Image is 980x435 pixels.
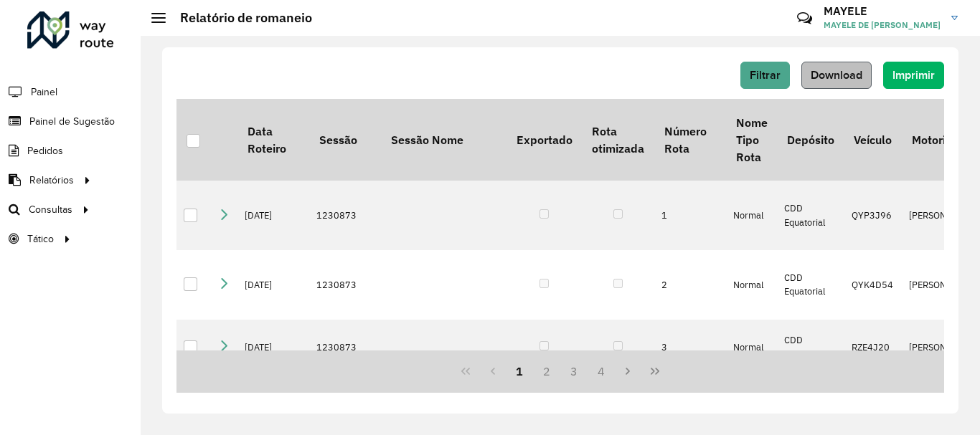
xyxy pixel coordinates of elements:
th: Exportado [507,99,582,181]
td: CDD Equatorial [777,250,844,320]
td: 1230873 [309,181,381,250]
th: Sessão [309,99,381,181]
td: CDD Equatorial [777,320,844,376]
button: 4 [588,358,615,385]
td: QYP3J96 [844,181,902,250]
span: Painel [31,85,57,100]
h3: MAYELE [824,4,941,18]
td: [DATE] [237,320,309,376]
td: CDD Equatorial [777,181,844,250]
td: Normal [726,250,777,320]
button: 1 [507,358,534,385]
td: 1230873 [309,320,381,376]
td: Normal [726,181,777,250]
button: Download [801,62,872,89]
td: 1230873 [309,250,381,320]
th: Veículo [844,99,902,181]
td: 2 [654,250,726,320]
td: QYK4D54 [844,250,902,320]
span: Consultas [29,202,72,217]
td: [DATE] [237,181,309,250]
button: Next Page [614,358,641,385]
button: 3 [560,358,588,385]
a: Contato Rápido [789,3,820,34]
td: RZE4J20 [844,320,902,376]
td: [DATE] [237,250,309,320]
span: Filtrar [750,69,781,81]
td: Normal [726,320,777,376]
td: 1 [654,181,726,250]
span: Download [811,69,862,81]
span: MAYELE DE [PERSON_NAME] [824,19,941,32]
td: 3 [654,320,726,376]
h2: Relatório de romaneio [166,10,312,26]
button: Filtrar [740,62,790,89]
th: Data Roteiro [237,99,309,181]
button: Last Page [641,358,669,385]
th: Número Rota [654,99,726,181]
th: Sessão Nome [381,99,507,181]
th: Nome Tipo Rota [726,99,777,181]
span: Relatórios [29,173,74,188]
button: 2 [533,358,560,385]
span: Painel de Sugestão [29,114,115,129]
span: Tático [27,231,54,247]
button: Imprimir [883,62,944,89]
th: Depósito [777,99,844,181]
span: Imprimir [892,69,935,81]
th: Rota otimizada [582,99,654,181]
span: Pedidos [27,143,63,158]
